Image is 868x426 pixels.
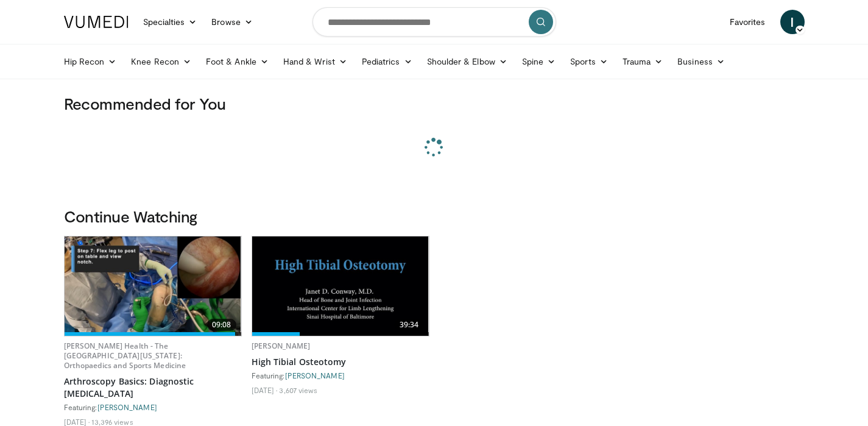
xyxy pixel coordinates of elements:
[780,10,805,34] a: I
[563,49,615,74] a: Sports
[64,94,805,113] h3: Recommended for You
[64,207,805,226] h3: Continue Watching
[722,10,773,34] a: Favorites
[64,16,129,28] img: VuMedi Logo
[207,319,236,331] span: 09:08
[64,375,242,400] a: Arthroscopy Basics: Diagnostic [MEDICAL_DATA]
[65,236,241,336] img: 80b9674e-700f-42d5-95ff-2772df9e177e.jpeg.620x360_q85_upscale.jpg
[355,49,420,74] a: Pediatrics
[420,49,515,74] a: Shoulder & Elbow
[395,319,424,331] span: 39:34
[252,371,429,380] div: Featuring:
[64,341,186,371] a: [PERSON_NAME] Health - The [GEOGRAPHIC_DATA][US_STATE]: Orthopaedics and Sports Medicine
[252,341,311,351] a: [PERSON_NAME]
[615,49,671,74] a: Trauma
[276,49,355,74] a: Hand & Wrist
[124,49,199,74] a: Knee Recon
[97,403,157,411] a: [PERSON_NAME]
[279,385,317,395] li: 3,607 views
[515,49,563,74] a: Spine
[65,236,241,336] a: 09:08
[670,49,732,74] a: Business
[252,356,429,368] a: High Tibial Osteotomy
[252,236,429,336] a: 39:34
[252,385,278,395] li: [DATE]
[204,10,260,34] a: Browse
[252,236,429,336] img: 0a54e58d-d4c3-4f32-9b9d-487d2a3d1206.620x360_q85_upscale.jpg
[199,49,276,74] a: Foot & Ankle
[285,371,345,380] a: [PERSON_NAME]
[57,49,124,74] a: Hip Recon
[312,7,556,37] input: Search topics, interventions
[64,402,242,412] div: Featuring:
[136,10,205,34] a: Specialties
